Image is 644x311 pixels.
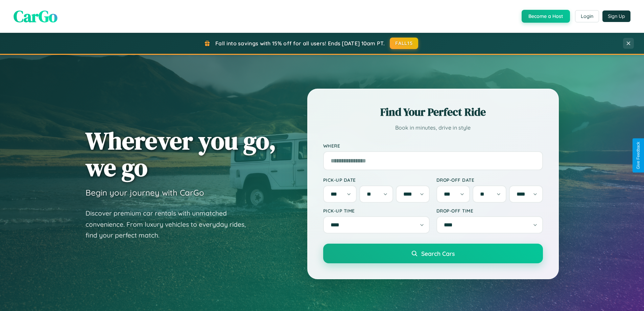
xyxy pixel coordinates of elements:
p: Discover premium car rentals with unmatched convenience. From luxury vehicles to everyday rides, ... [86,208,255,241]
label: Pick-up Date [323,177,430,183]
p: Book in minutes, drive in style [323,123,543,133]
button: Become a Host [522,10,570,23]
h3: Begin your journey with CarGo [86,187,204,198]
h2: Find Your Perfect Ride [323,105,543,119]
button: Sign Up [602,10,630,22]
div: Give Feedback [636,142,641,169]
span: Fall into savings with 15% off for all users! Ends [DATE] 10am PT. [215,40,385,47]
label: Pick-up Time [323,208,430,214]
span: Search Cars [421,250,455,257]
h1: Wherever you go, we go [86,127,276,181]
label: Where [323,143,543,149]
button: Search Cars [323,244,543,263]
label: Drop-off Date [436,177,543,183]
label: Drop-off Time [436,208,543,214]
button: FALL15 [390,38,418,49]
button: Login [575,10,599,22]
span: CarGo [14,5,57,27]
